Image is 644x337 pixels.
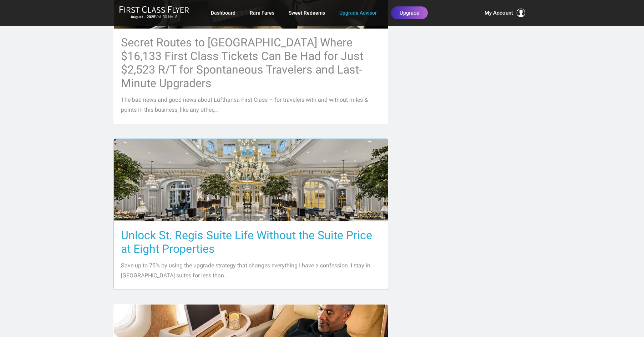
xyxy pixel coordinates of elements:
a: Sweet Redeems [289,6,325,19]
a: Rare Fares [250,6,274,19]
p: Save up to 75% by using the upgrade strategy that changes everything I have a confession. I stay ... [121,261,381,281]
small: Vol. 30 No. 8 [119,15,189,20]
h3: Unlock St. Regis Suite Life Without the Suite Price at Eight Properties [121,228,381,256]
a: Dashboard [211,6,235,19]
button: My Account [485,9,525,17]
a: Unlock St. Regis Suite Life Without the Suite Price at Eight Properties Save up to 75% by using t... [113,139,388,290]
h3: Secret Routes to [GEOGRAPHIC_DATA] Where $16,133 First Class Tickets Can Be Had for Just $2,523 R... [121,36,381,90]
a: First Class FlyerAugust - 2025Vol. 30 No. 8 [119,6,189,20]
p: The bad news and good news about Lufthansa First Class – for travelers with and without miles & p... [121,95,381,115]
a: Upgrade [391,6,428,19]
a: Upgrade Advisor [339,6,377,19]
strong: August - 2025 [131,15,155,19]
img: First Class Flyer [119,6,189,13]
span: My Account [485,9,513,17]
